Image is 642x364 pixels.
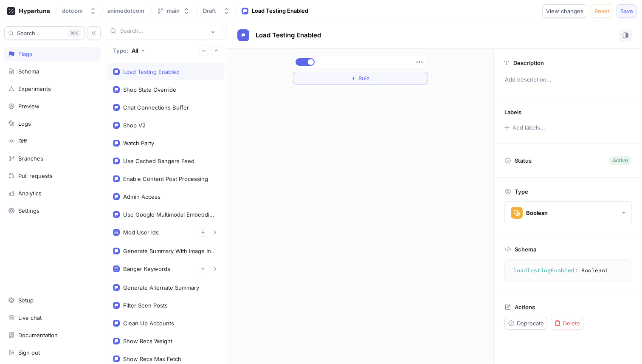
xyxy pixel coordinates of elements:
div: Enable Content Post Processing [123,175,208,182]
div: All [132,47,138,54]
span: ＋ [351,76,356,81]
span: animedotcom [107,8,144,14]
div: Generate Summary With Image Input [123,248,216,254]
div: Flags [18,51,32,57]
div: Setup [18,297,34,304]
div: Filter Seen Posts [123,302,168,309]
button: Boolean [504,201,632,224]
div: Logs [18,120,31,127]
span: Deprecate [517,321,544,326]
div: Watch Party [123,140,154,147]
div: dotcom [62,7,83,14]
div: Generate Alternate Summary [123,284,199,291]
button: Add labels... [501,122,547,133]
div: Boolean [526,209,548,217]
div: Branches [18,155,43,162]
div: main [167,7,180,14]
div: Show Recs Max Fetch [123,356,181,362]
div: Use Cached Bangers Feed [123,158,194,164]
div: Shop V2 [123,122,146,129]
button: Expand all [198,45,209,56]
button: ＋Rule [293,72,428,85]
div: K [68,29,81,37]
button: Delete [551,317,583,330]
div: Show Recs Weight [123,338,172,344]
textarea: loadTestingEnabled: Boolean! [508,263,628,278]
p: Add description... [501,73,635,87]
p: Status [515,155,532,166]
button: Deprecate [504,317,547,330]
span: Load Testing Enabled [256,32,321,39]
div: Shop State Override [123,86,176,93]
div: Experiments [18,85,51,92]
p: Type [515,188,528,195]
a: Documentation [4,328,101,342]
div: Load Testing Enabled [123,68,180,75]
button: Reset [591,4,613,18]
div: Active [613,157,628,164]
span: Rule [358,76,370,81]
div: Live chat [18,314,42,321]
button: Search...K [4,26,84,40]
div: Settings [18,207,39,214]
p: Schema [515,246,536,253]
div: Admin Access [123,193,160,200]
div: Preview [18,103,39,110]
div: Mod User Ids [123,229,159,236]
div: Add labels... [512,125,545,130]
div: Draft [203,7,216,14]
span: Reset [594,8,609,14]
p: Labels [504,109,521,116]
span: Save [620,8,633,14]
p: Type: [113,47,128,54]
button: main [153,4,193,18]
div: Chat Connections Buffer [123,104,189,111]
div: Diff [18,138,27,144]
div: Banger Keywords [123,265,170,272]
input: Search... [120,27,206,35]
button: Save [617,4,637,18]
div: Analytics [18,190,42,197]
button: dotcom [59,4,100,18]
p: Description [513,59,544,66]
span: Delete [563,321,580,326]
button: Type: All [110,43,148,58]
div: Load Testing Enabled [252,7,308,15]
div: Pull requests [18,172,53,179]
span: Search... [17,31,40,36]
button: Draft [200,4,233,18]
div: Documentation [18,332,58,339]
button: View changes [542,4,587,18]
button: Collapse all [211,45,222,56]
div: Use Google Multimodal Embeddings [123,211,216,218]
div: Sign out [18,349,40,356]
div: Schema [18,68,39,75]
p: Actions [515,304,535,310]
div: Clean Up Accounts [123,320,174,327]
span: View changes [546,8,583,14]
